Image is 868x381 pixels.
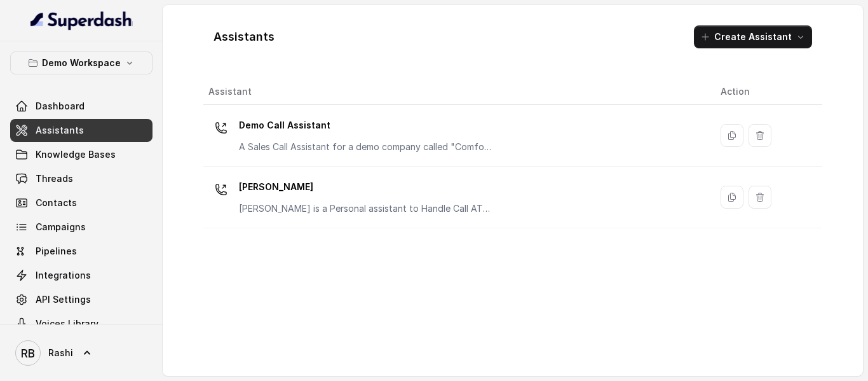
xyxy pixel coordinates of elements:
[36,269,91,282] span: Integrations
[10,119,153,142] a: Assistants
[36,148,116,161] span: Knowledge Bases
[694,25,812,48] button: Create Assistant
[36,197,77,209] span: Contacts
[42,55,121,71] p: Demo Workspace
[36,245,77,258] span: Pipelines
[239,141,493,153] p: A Sales Call Assistant for a demo company called "Comfort Chairs"
[21,347,35,360] text: RB
[36,293,91,306] span: API Settings
[10,264,153,287] a: Integrations
[10,52,153,74] button: Demo Workspace
[239,177,493,197] p: [PERSON_NAME]
[31,10,133,31] img: light.svg
[10,143,153,166] a: Knowledge Bases
[214,27,275,47] h1: Assistants
[10,191,153,214] a: Contacts
[239,115,493,135] p: Demo Call Assistant
[36,221,86,233] span: Campaigns
[10,288,153,311] a: API Settings
[36,172,73,185] span: Threads
[48,347,73,359] span: Rashi
[10,240,153,263] a: Pipelines
[710,79,822,105] th: Action
[239,202,493,215] p: [PERSON_NAME] is a Personal assistant to Handle Call ATLAS call flow.
[36,124,84,137] span: Assistants
[10,216,153,239] a: Campaigns
[36,317,98,330] span: Voices Library
[10,335,153,371] a: Rashi
[10,95,153,118] a: Dashboard
[10,167,153,190] a: Threads
[10,312,153,335] a: Voices Library
[36,100,85,113] span: Dashboard
[203,79,710,105] th: Assistant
